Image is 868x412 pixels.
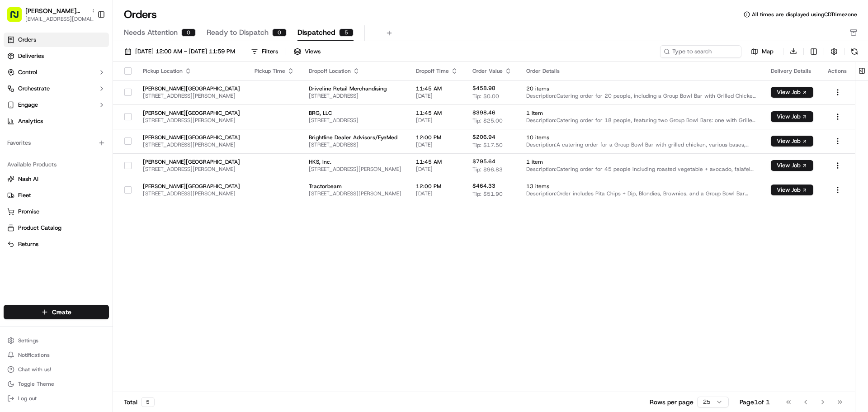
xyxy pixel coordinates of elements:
span: Nash AI [18,175,38,183]
div: Dropoff Location [309,67,401,75]
span: [STREET_ADDRESS][PERSON_NAME] [309,190,401,197]
button: Chat with us! [4,363,109,376]
div: Page 1 of 1 [740,398,770,407]
span: [STREET_ADDRESS][PERSON_NAME] [143,141,240,148]
span: Engage [18,101,38,109]
button: Settings [4,334,109,347]
div: 0 [272,28,287,37]
a: View Job [771,137,813,145]
a: Product Catalog [7,224,105,232]
div: Pickup Time [255,67,294,75]
span: 13 items [526,183,756,190]
span: Tip: $51.90 [472,190,503,198]
span: 10 items [526,134,756,141]
button: Filters [247,45,282,58]
button: View Job [771,185,813,195]
span: 1 item [526,109,756,117]
span: $464.33 [472,182,495,189]
span: All times are displayed using CDT timezone [752,11,857,18]
button: View Job [771,136,813,147]
span: BRG, LLC [309,109,401,117]
span: [PERSON_NAME][GEOGRAPHIC_DATA] [143,183,240,190]
button: Log out [4,392,109,405]
div: Delivery Details [771,67,813,75]
span: Dispatched [297,27,335,38]
span: Ready to Dispatch [207,27,269,38]
a: Returns [7,240,105,248]
span: Orders [18,36,36,44]
button: Fleet [4,188,109,203]
span: Returns [18,240,38,248]
span: Description: Catering order for 20 people, including a Group Bowl Bar with Grilled Chicken and an... [526,92,756,99]
span: [DATE] [416,92,458,99]
a: View Job [771,89,813,96]
span: Log out [18,395,37,402]
h1: Orders [124,7,157,22]
span: 11:45 AM [416,158,458,166]
span: Tip: $17.50 [472,142,503,149]
span: 1 item [526,158,756,166]
span: Chat with us! [18,366,51,373]
a: Analytics [4,114,109,128]
span: [DATE] [416,141,458,148]
span: [STREET_ADDRESS][PERSON_NAME] [143,92,240,99]
span: Toggle Theme [18,380,54,388]
span: Fleet [18,191,31,199]
a: Deliveries [4,49,109,63]
button: Toggle Theme [4,378,109,390]
span: $458.98 [472,85,495,92]
span: Tip: $25.00 [472,117,503,124]
button: Views [290,45,325,58]
span: 11:45 AM [416,85,458,92]
span: Tip: $96.83 [472,166,503,173]
span: [DATE] [416,166,458,173]
p: Rows per page [650,398,693,407]
span: [DATE] [416,190,458,197]
a: Promise [7,208,105,216]
div: Total [124,397,155,407]
span: Analytics [18,117,43,125]
button: View Job [771,87,813,98]
span: [DATE] 12:00 AM - [DATE] 11:59 PM [135,47,235,56]
span: 12:00 PM [416,183,458,190]
button: Promise [4,204,109,219]
span: [STREET_ADDRESS] [309,141,401,148]
span: [PERSON_NAME][GEOGRAPHIC_DATA] [143,158,240,166]
a: View Job [771,162,813,169]
button: View Job [771,111,813,122]
span: [STREET_ADDRESS][PERSON_NAME] [143,117,240,124]
span: [DATE] [416,117,458,124]
input: Type to search [660,45,741,58]
span: HKS, Inc. [309,158,401,166]
button: Refresh [848,45,861,58]
a: Nash AI [7,175,105,183]
span: Create [52,308,71,317]
button: [PERSON_NAME][GEOGRAPHIC_DATA] [25,6,88,15]
button: [EMAIL_ADDRESS][DOMAIN_NAME] [25,15,98,23]
span: [STREET_ADDRESS][PERSON_NAME] [143,190,240,197]
span: Control [18,68,37,76]
a: Orders [4,33,109,47]
div: Available Products [4,157,109,172]
a: View Job [771,113,813,120]
span: Tip: $0.00 [472,93,499,100]
span: [PERSON_NAME][GEOGRAPHIC_DATA] [143,85,240,92]
button: [PERSON_NAME][GEOGRAPHIC_DATA][EMAIL_ADDRESS][DOMAIN_NAME] [4,4,94,25]
div: Order Details [526,67,756,75]
a: View Job [771,186,813,194]
span: $795.64 [472,158,495,165]
button: Product Catalog [4,221,109,235]
span: 12:00 PM [416,134,458,141]
button: [DATE] 12:00 AM - [DATE] 11:59 PM [120,45,239,58]
span: Views [305,47,321,56]
button: Control [4,65,109,80]
a: Fleet [7,191,105,199]
div: Actions [828,67,848,75]
span: 11:45 AM [416,109,458,117]
div: Order Value [472,67,512,75]
span: 20 items [526,85,756,92]
button: Engage [4,98,109,112]
span: [STREET_ADDRESS][PERSON_NAME] [143,166,240,173]
div: Favorites [4,136,109,150]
